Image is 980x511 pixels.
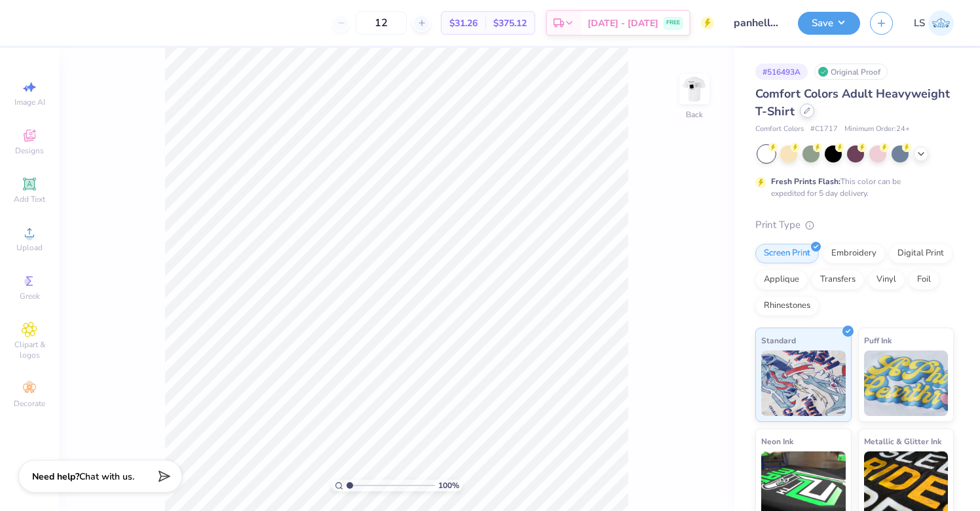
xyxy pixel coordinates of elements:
[914,16,925,31] span: LS
[771,176,840,187] strong: Fresh Prints Flash:
[928,10,954,36] img: Lizzy Simon
[666,18,680,28] span: FREE
[761,434,793,448] span: Neon Ink
[755,296,819,316] div: Rhinestones
[864,434,941,448] span: Metallic & Glitter Ink
[761,350,846,416] img: Standard
[755,244,819,263] div: Screen Print
[798,12,860,35] button: Save
[449,16,478,30] span: $31.26
[755,86,950,119] span: Comfort Colors Adult Heavyweight T-Shirt
[681,76,707,102] img: Back
[909,270,939,290] div: Foil
[755,64,808,80] div: # 516493A
[14,97,45,107] span: Image AI
[864,333,892,347] span: Puff Ink
[914,10,954,36] a: LS
[761,333,796,347] span: Standard
[493,16,527,30] span: $375.12
[14,398,45,409] span: Decorate
[588,16,658,30] span: [DATE] - [DATE]
[812,270,864,290] div: Transfers
[16,242,43,253] span: Upload
[686,109,703,121] div: Back
[755,218,954,233] div: Print Type
[7,339,52,360] span: Clipart & logos
[79,470,134,483] span: Chat with us.
[15,145,44,156] span: Designs
[844,124,910,135] span: Minimum Order: 24 +
[755,124,804,135] span: Comfort Colors
[810,124,838,135] span: # C1717
[438,480,459,491] span: 100 %
[771,176,932,199] div: This color can be expedited for 5 day delivery.
[814,64,888,80] div: Original Proof
[755,270,808,290] div: Applique
[889,244,952,263] div: Digital Print
[864,350,949,416] img: Puff Ink
[356,11,407,35] input: – –
[32,470,79,483] strong: Need help?
[20,291,40,301] span: Greek
[868,270,905,290] div: Vinyl
[823,244,885,263] div: Embroidery
[14,194,45,204] span: Add Text
[724,10,788,36] input: Untitled Design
